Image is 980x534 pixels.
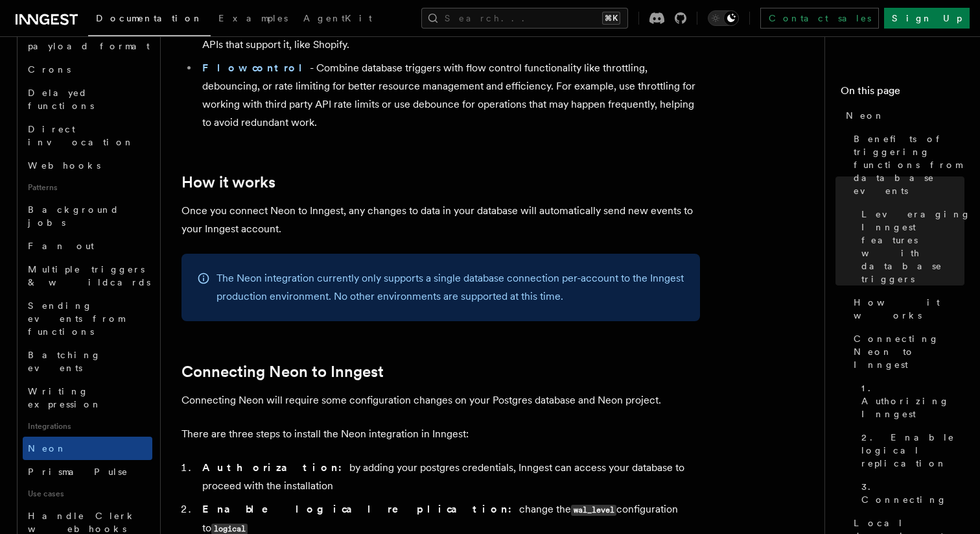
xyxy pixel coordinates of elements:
span: Webhooks [28,160,100,171]
a: Multiple triggers & wildcards [23,258,152,294]
p: There are three steps to install the Neon integration in Inngest: [181,425,700,443]
strong: Authorization: [202,461,349,474]
a: Fan out [23,234,152,258]
span: Benefits of triggering functions from database events [854,132,964,197]
span: Leveraging Inngest features with database triggers [861,208,971,285]
span: Writing expression [28,386,102,409]
a: 1. Authorizing Inngest [856,376,964,426]
span: Fan out [28,241,94,251]
span: Batching events [28,350,101,373]
span: Patterns [23,177,152,198]
a: Neon [841,104,964,127]
span: Neon [846,109,885,122]
span: How it works [854,296,964,322]
a: 3. Connecting [856,475,964,511]
span: Integrations [23,416,152,437]
a: Contact sales [760,8,879,29]
a: Writing expression [23,380,152,416]
a: Background jobs [23,198,152,234]
a: Sign Up [884,8,970,29]
a: Batching events [23,343,152,380]
span: Documentation [96,13,203,23]
p: Once you connect Neon to Inngest, any changes to data in your database will automatically send ne... [181,202,700,238]
a: Prisma Pulse [23,460,152,483]
span: 3. Connecting [861,480,964,506]
a: Benefits of triggering functions from database events [848,127,964,202]
span: Neon [28,443,67,454]
a: How it works [848,291,964,327]
span: Delayed functions [28,88,94,111]
button: Search...⌘K [421,8,628,29]
span: 1. Authorizing Inngest [861,382,964,420]
a: 2. Enable logical replication [856,426,964,475]
button: Toggle dark mode [708,10,739,26]
kbd: ⌘K [602,12,620,25]
a: Crons [23,58,152,81]
span: Connecting Neon to Inngest [854,332,964,371]
a: Webhooks [23,154,152,177]
span: Multiple triggers & wildcards [28,264,150,287]
span: AgentKit [303,13,372,23]
a: Examples [211,4,296,35]
a: Delayed functions [23,81,152,117]
span: Crons [28,64,71,75]
a: Event payload format [23,21,152,58]
a: AgentKit [296,4,380,35]
span: Prisma Pulse [28,467,128,477]
code: wal_level [571,505,616,516]
a: How it works [181,173,275,191]
a: Flow control [202,62,310,74]
li: by adding your postgres credentials, Inngest can access your database to proceed with the install... [198,459,700,495]
span: Examples [218,13,288,23]
span: Direct invocation [28,124,134,147]
span: Sending events from functions [28,300,124,337]
p: Connecting Neon will require some configuration changes on your Postgres database and Neon project. [181,391,700,409]
span: 2. Enable logical replication [861,431,964,470]
strong: Enable logical replication: [202,503,519,515]
h4: On this page [841,83,964,104]
span: Handle Clerk webhooks [28,511,136,534]
a: Sending events from functions [23,294,152,343]
a: Direct invocation [23,117,152,154]
a: Documentation [88,4,211,36]
a: Neon [23,437,152,460]
a: Connecting Neon to Inngest [848,327,964,376]
span: Background jobs [28,204,119,228]
a: Connecting Neon to Inngest [181,363,384,381]
li: - Combine database triggers with flow control functionality like throttling, debouncing, or rate ... [198,59,700,132]
span: Use cases [23,483,152,504]
p: The Neon integration currently only supports a single database connection per-account to the Inng... [216,269,684,306]
a: Leveraging Inngest features with database triggers [856,202,964,291]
